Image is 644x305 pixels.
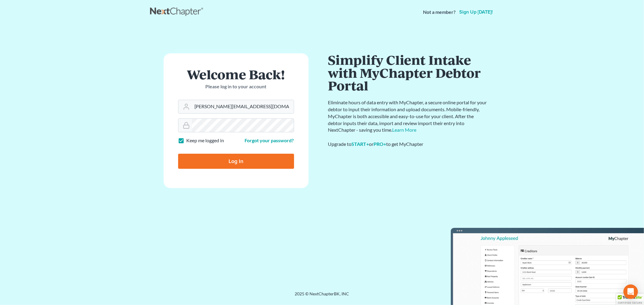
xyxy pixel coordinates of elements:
a: START+ [352,141,369,147]
div: Upgrade to or to get MyChapter [328,141,488,148]
a: Forgot your password? [245,137,294,143]
div: TrustedSite Certified [616,294,644,305]
a: Learn More [392,127,417,133]
p: Please log in to your account [178,83,294,90]
input: Log In [178,154,294,169]
input: Email Address [192,100,294,113]
div: Open Intercom Messenger [623,285,638,299]
strong: Not a member? [423,9,456,16]
h1: Simplify Client Intake with MyChapter Debtor Portal [328,53,488,92]
a: PRO+ [374,141,386,147]
h1: Welcome Back! [178,68,294,81]
div: 2025 © NextChapterBK, INC [150,291,494,302]
a: Sign up [DATE]! [458,10,494,14]
p: Eliminate hours of data entry with MyChapter, a secure online portal for your debtor to input the... [328,99,488,134]
label: Keep me logged in [187,137,224,144]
